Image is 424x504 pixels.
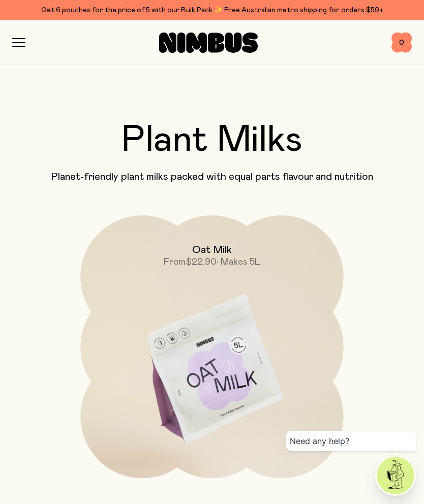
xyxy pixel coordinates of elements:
[377,457,414,494] img: agent
[80,215,343,478] a: Oat MilkFrom$22.90• Makes 5L
[12,122,412,159] h2: Plant Milks
[164,258,186,267] span: From
[286,431,416,451] div: Need any help?
[192,244,232,256] h2: Oat Milk
[12,171,412,183] p: Planet-friendly plant milks packed with equal parts flavour and nutrition
[186,258,217,267] span: $22.90
[217,258,260,267] span: • Makes 5L
[12,4,412,16] div: Get 6 pouches for the price of 5 with our Bulk Pack ✨ Free Australian metro shipping for orders $59+
[391,33,412,53] button: 0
